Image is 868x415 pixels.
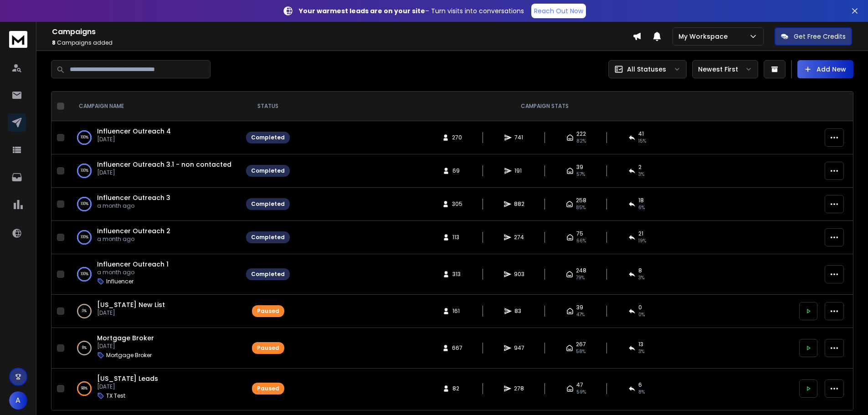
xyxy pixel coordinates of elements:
span: 191 [514,167,524,174]
span: 278 [514,385,524,392]
span: 47 % [576,311,585,318]
td: 100%Influencer Outreach 2a month ago [68,221,241,254]
p: [DATE] [97,343,154,350]
span: 82 % [576,138,586,145]
button: A [9,391,27,410]
div: Completed [251,271,285,278]
span: 222 [576,130,586,138]
span: 6 % [638,204,645,211]
td: 100%Influencer Outreach 3a month ago [68,188,241,221]
span: 667 [452,344,462,352]
p: TX Test [106,392,125,400]
td: 98%[US_STATE] Leads[DATE]TX Test [68,369,241,409]
span: 161 [452,307,462,315]
p: 98 % [81,384,87,393]
p: My Workspace [678,32,731,41]
a: Influencer Outreach 3.1 - non contacted [97,160,231,169]
div: Completed [251,167,285,174]
span: 6 [638,381,642,389]
span: 8 [638,267,642,274]
p: 100 % [81,166,88,175]
p: Reach Out Now [534,6,583,15]
span: 0 % [638,311,645,318]
span: Mortgage Broker [97,333,154,343]
div: Paused [257,385,279,392]
span: 39 [576,304,583,311]
td: 100%Influencer Outreach 1a month agoInfluencer [68,254,241,295]
a: [US_STATE] Leads [97,374,158,383]
p: Mortgage Broker [106,352,152,359]
a: [US_STATE] New List [97,300,165,309]
span: 3 % [638,171,644,178]
span: 8 [52,39,56,46]
span: 113 [452,234,462,241]
p: 0 % [82,307,87,316]
span: 75 [576,230,583,237]
span: 248 [576,267,586,274]
span: 741 [514,134,524,141]
div: Paused [257,344,279,352]
th: STATUS [241,92,295,121]
a: Reach Out Now [531,4,586,18]
button: Add New [797,60,853,78]
p: [DATE] [97,136,171,143]
th: CAMPAIGN NAME [68,92,241,121]
span: 57 % [576,171,585,178]
span: 15 % [638,138,646,145]
p: [DATE] [97,309,165,317]
p: a month ago [97,236,170,243]
span: 2 [638,164,642,171]
div: Completed [251,134,285,141]
button: Newest First [692,60,758,78]
span: 270 [452,134,462,141]
td: 100%Influencer Outreach 4[DATE] [68,121,241,154]
p: a month ago [97,202,170,210]
p: Influencer [106,278,134,285]
span: 305 [452,200,462,208]
div: Paused [257,307,279,315]
p: All Statuses [627,65,666,74]
span: Influencer Outreach 1 [97,260,169,269]
td: 100%Influencer Outreach 3.1 - non contacted[DATE] [68,154,241,188]
span: 903 [514,271,524,278]
span: 8 % [638,389,645,396]
p: 8 % [82,343,87,353]
th: CAMPAIGN STATS [295,92,794,121]
span: 13 [638,341,643,348]
p: – Turn visits into conversations [299,6,524,15]
h1: Campaigns [52,26,632,37]
span: 19 % [638,237,646,245]
span: 258 [576,197,586,204]
p: 100 % [81,200,88,209]
span: 66 % [576,237,586,245]
button: Get Free Credits [775,27,852,46]
p: [DATE] [97,169,231,176]
a: Influencer Outreach 3 [97,193,170,202]
p: 100 % [81,233,88,242]
p: [DATE] [97,383,158,390]
a: Influencer Outreach 2 [97,226,170,236]
span: 41 [638,130,644,138]
p: Campaigns added [52,39,632,46]
span: 0 [638,304,642,311]
span: Influencer Outreach 4 [97,127,171,136]
img: logo [9,31,27,48]
p: a month ago [97,269,169,276]
span: 3 % [638,348,644,355]
div: Completed [251,234,285,241]
td: 8%Mortgage Broker[DATE]Mortgage Broker [68,328,241,369]
p: Get Free Credits [794,32,846,41]
td: 0%[US_STATE] New List[DATE] [68,295,241,328]
span: 21 [638,230,643,237]
strong: Your warmest leads are on your site [299,6,425,15]
span: 274 [514,234,524,241]
div: Completed [251,200,285,208]
span: 882 [514,200,524,208]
